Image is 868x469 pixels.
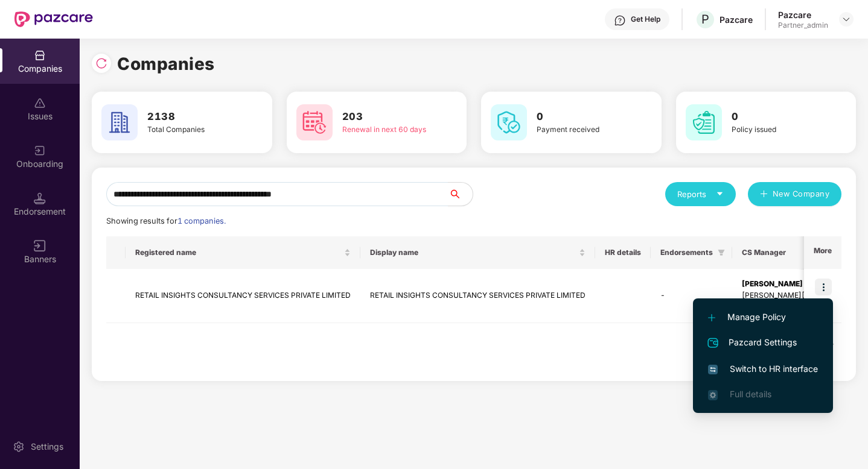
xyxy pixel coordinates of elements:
img: svg+xml;base64,PHN2ZyB4bWxucz0iaHR0cDovL3d3dy53My5vcmcvMjAwMC9zdmciIHdpZHRoPSIyNCIgaGVpZ2h0PSIyNC... [706,336,720,350]
img: svg+xml;base64,PHN2ZyBpZD0iSGVscC0zMngzMiIgeG1sbnM9Imh0dHA6Ly93d3cudzMub3JnLzIwMDAvc3ZnIiB3aWR0aD... [614,14,626,27]
div: Total Companies [147,124,237,136]
img: svg+xml;base64,PHN2ZyBpZD0iSXNzdWVzX2Rpc2FibGVkIiB4bWxucz0iaHR0cDovL3d3dy53My5vcmcvMjAwMC9zdmciIH... [34,97,46,109]
img: svg+xml;base64,PHN2ZyB4bWxucz0iaHR0cDovL3d3dy53My5vcmcvMjAwMC9zdmciIHdpZHRoPSI2MCIgaGVpZ2h0PSI2MC... [296,104,333,140]
span: Endorsements [660,248,713,257]
span: Full details [730,389,771,399]
div: Partner_admin [778,20,828,30]
img: svg+xml;base64,PHN2ZyBpZD0iUmVsb2FkLTMyeDMyIiB4bWxucz0iaHR0cDovL3d3dy53My5vcmcvMjAwMC9zdmciIHdpZH... [95,57,107,69]
div: Reports [677,188,724,200]
h1: Companies [117,51,215,77]
h3: 2138 [147,109,237,125]
div: Get Help [631,14,660,24]
span: Registered name [135,248,342,257]
span: search [448,189,473,199]
div: Policy issued [732,124,822,136]
img: svg+xml;base64,PHN2ZyB4bWxucz0iaHR0cDovL3d3dy53My5vcmcvMjAwMC9zdmciIHdpZHRoPSI2MCIgaGVpZ2h0PSI2MC... [101,104,138,140]
span: P [701,12,709,27]
h3: 0 [732,109,822,125]
th: More [804,236,841,269]
img: svg+xml;base64,PHN2ZyB4bWxucz0iaHR0cDovL3d3dy53My5vcmcvMjAwMC9zdmciIHdpZHRoPSIxMi4yMDEiIGhlaWdodD... [708,314,715,321]
span: Pazcard Settings [708,336,818,350]
img: icon [815,279,832,295]
button: plusNew Company [748,182,841,206]
td: RETAIL INSIGHTS CONSULTANCY SERVICES PRIVATE LIMITED [360,269,595,323]
span: plus [760,190,768,200]
span: 1 companies. [177,216,226,225]
h3: 203 [342,109,432,125]
img: svg+xml;base64,PHN2ZyBpZD0iU2V0dGluZy0yMHgyMCIgeG1sbnM9Imh0dHA6Ly93d3cudzMub3JnLzIwMDAvc3ZnIiB3aW... [13,441,25,453]
span: caret-down [716,190,724,198]
img: svg+xml;base64,PHN2ZyB3aWR0aD0iMTQuNSIgaGVpZ2h0PSIxNC41IiB2aWV3Qm94PSIwIDAgMTYgMTYiIGZpbGw9Im5vbm... [34,192,46,204]
img: svg+xml;base64,PHN2ZyB4bWxucz0iaHR0cDovL3d3dy53My5vcmcvMjAwMC9zdmciIHdpZHRoPSIxNiIgaGVpZ2h0PSIxNi... [708,365,718,374]
span: filter [715,245,727,260]
div: Settings [27,441,67,453]
span: Manage Policy [708,310,818,324]
span: filter [718,249,725,256]
td: RETAIL INSIGHTS CONSULTANCY SERVICES PRIVATE LIMITED [126,269,360,323]
span: New Company [773,188,830,200]
td: - [651,269,732,323]
h3: 0 [537,109,627,125]
div: Renewal in next 60 days [342,124,432,136]
img: svg+xml;base64,PHN2ZyBpZD0iRHJvcGRvd24tMzJ4MzIiIHhtbG5zPSJodHRwOi8vd3d3LnczLm9yZy8yMDAwL3N2ZyIgd2... [841,14,851,24]
img: svg+xml;base64,PHN2ZyBpZD0iQ29tcGFuaWVzIiB4bWxucz0iaHR0cDovL3d3dy53My5vcmcvMjAwMC9zdmciIHdpZHRoPS... [34,49,46,61]
span: Switch to HR interface [708,362,818,376]
img: New Pazcare Logo [14,11,93,27]
span: Showing results for [106,216,226,225]
img: svg+xml;base64,PHN2ZyB4bWxucz0iaHR0cDovL3d3dy53My5vcmcvMjAwMC9zdmciIHdpZHRoPSI2MCIgaGVpZ2h0PSI2MC... [491,104,527,140]
button: search [448,182,473,206]
img: svg+xml;base64,PHN2ZyB3aWR0aD0iMjAiIGhlaWdodD0iMjAiIHZpZXdCb3g9IjAgMCAyMCAyMCIgZmlsbD0ibm9uZSIgeG... [34,145,46,157]
img: svg+xml;base64,PHN2ZyB4bWxucz0iaHR0cDovL3d3dy53My5vcmcvMjAwMC9zdmciIHdpZHRoPSIxNi4zNjMiIGhlaWdodD... [708,390,718,400]
img: svg+xml;base64,PHN2ZyB3aWR0aD0iMTYiIGhlaWdodD0iMTYiIHZpZXdCb3g9IjAgMCAxNiAxNiIgZmlsbD0ibm9uZSIgeG... [34,240,46,252]
div: Pazcare [720,14,753,25]
th: Display name [360,236,595,269]
span: Display name [370,248,576,257]
div: Payment received [537,124,627,136]
img: svg+xml;base64,PHN2ZyB4bWxucz0iaHR0cDovL3d3dy53My5vcmcvMjAwMC9zdmciIHdpZHRoPSI2MCIgaGVpZ2h0PSI2MC... [686,104,722,140]
th: Registered name [126,236,360,269]
th: HR details [595,236,651,269]
div: Pazcare [778,9,828,20]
